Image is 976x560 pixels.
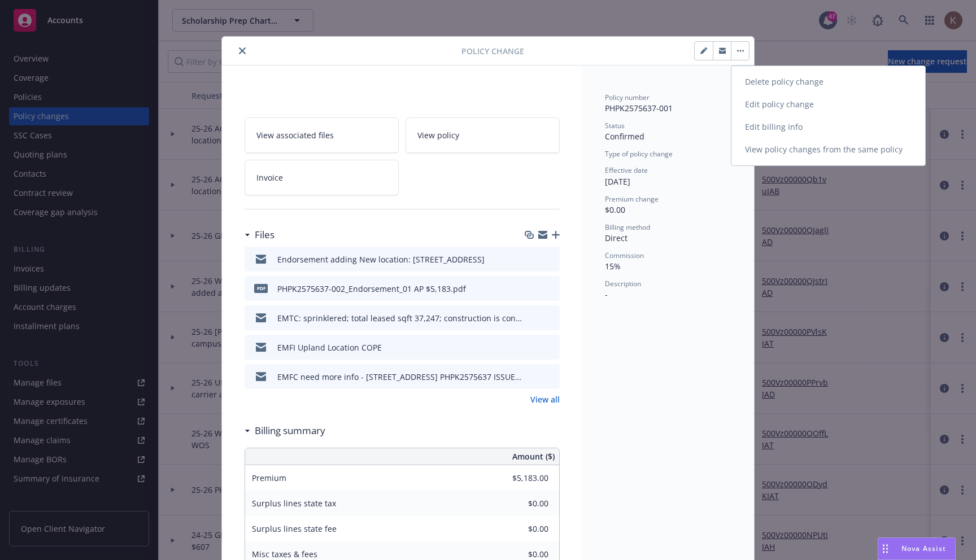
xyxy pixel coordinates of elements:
span: [DATE] [605,176,630,187]
input: 0.00 [482,520,555,537]
div: EMFC need more info - [STREET_ADDRESS] PHPK2575637 ISSUE=1236248 PROJ=152 [277,371,522,383]
a: View all [530,393,560,405]
div: EMTC: sprinklered; total leased sqft 37,247; construction is concrete tilt. - [STREET_ADDRESS] IS... [277,312,522,324]
span: Policy number [605,93,650,102]
button: preview file [545,371,555,383]
span: View associated files [256,129,334,141]
button: close [236,44,249,58]
span: Surplus lines state tax [252,498,336,509]
input: 0.00 [482,495,555,511]
button: download file [527,253,536,265]
span: View policy [417,129,459,141]
span: Premium [252,473,286,483]
span: pdf [254,284,268,292]
button: download file [527,371,536,383]
button: download file [527,312,536,324]
span: Commission [605,251,644,260]
h3: Files [255,228,274,242]
span: Confirmed [605,131,644,142]
div: PHPK2575637-002_Endorsement_01 AP $5,183.pdf [277,283,466,295]
h3: Billing summary [255,423,325,438]
span: Amount ($) [512,450,555,462]
span: Misc taxes & fees [252,549,317,559]
span: Premium change [605,194,659,204]
span: $0.00 [605,204,625,215]
button: preview file [545,253,555,265]
span: 15% [605,261,621,272]
button: download file [527,283,536,295]
span: Direct [605,233,628,243]
span: Effective date [605,165,648,175]
button: preview file [545,283,555,295]
span: Surplus lines state fee [252,523,337,534]
span: Description [605,279,641,288]
a: Invoice [245,160,399,195]
a: View associated files [245,117,399,153]
button: preview file [545,342,555,353]
a: View policy [406,117,560,153]
button: preview file [545,312,555,324]
span: Nova Assist [901,544,946,553]
span: Status [605,121,625,130]
button: Nova Assist [878,537,956,560]
span: Policy Change [461,45,524,57]
span: - [605,289,608,300]
span: Billing method [605,222,650,232]
span: PHPK2575637-001 [605,103,673,113]
div: Files [245,228,274,242]
button: download file [527,342,536,353]
span: Invoice [256,172,283,183]
div: EMFI Upland Location COPE [277,342,382,353]
div: Drag to move [878,538,892,559]
div: Billing summary [245,423,325,438]
span: Type of policy change [605,149,673,159]
input: 0.00 [482,469,555,486]
div: Endorsement adding New location: [STREET_ADDRESS] [277,253,485,265]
